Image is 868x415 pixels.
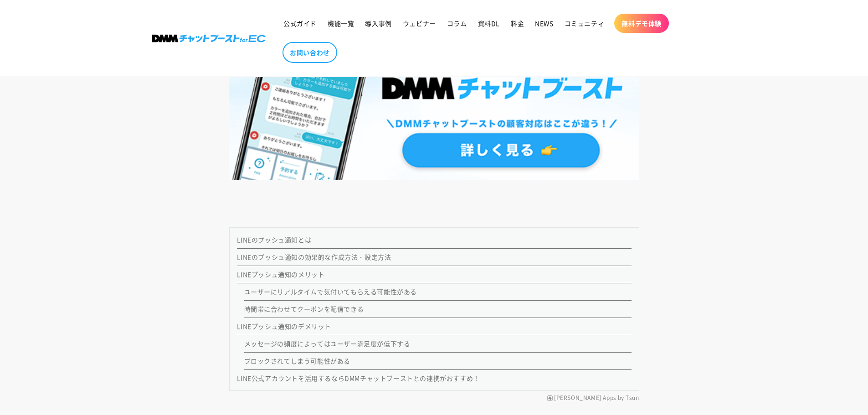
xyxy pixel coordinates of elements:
span: NEWS [535,19,553,27]
a: 時間帯に合わせてクーポンを配信できる [244,304,364,313]
span: 導入事例 [365,19,391,27]
span: コラム [447,19,467,27]
a: 導入事例 [360,14,397,33]
span: お問い合わせ [290,48,330,56]
a: LINEのプッシュ通知の効果的な作成方法・設定方法 [237,252,391,261]
a: LINEのプッシュ通知とは [237,235,312,244]
a: 資料DL [473,14,505,33]
img: 株式会社DMM Boost [152,35,266,42]
a: ウェビナー [397,14,442,33]
a: [PERSON_NAME] Apps [554,395,616,402]
a: LINE公式アカウントを活用するならDMMチャットブーストとの連携がおすすめ！ [237,374,480,383]
a: メッセージの頻度によってはユーザー満足度が低下する [244,339,411,348]
a: LINEプッシュ通知のメリット [237,270,325,279]
a: 料金 [505,14,529,33]
a: コミュニティ [559,14,610,33]
a: NEWS [529,14,559,33]
span: ウェビナー [403,19,436,27]
span: コミュニティ [565,19,605,27]
a: 無料デモ体験 [614,14,669,33]
a: ブロックされてしまう可能性がある [244,356,351,365]
img: DMMチャットブーストforEC [229,23,639,180]
a: お問い合わせ [282,42,337,63]
a: LINEプッシュ通知のデメリット [237,322,332,331]
img: RuffRuff Apps [547,395,553,401]
span: 機能一覧 [328,19,354,27]
a: 機能一覧 [322,14,360,33]
a: Tsun [626,395,639,402]
a: コラム [442,14,473,33]
span: 公式ガイド [283,19,317,27]
span: 無料デモ体験 [621,19,662,27]
a: 公式ガイド [278,14,322,33]
span: by [618,395,624,402]
span: 料金 [511,19,524,27]
span: 資料DL [478,19,500,27]
a: ユーザーにリアルタイムで気付いてもらえる可能性がある [244,287,417,296]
